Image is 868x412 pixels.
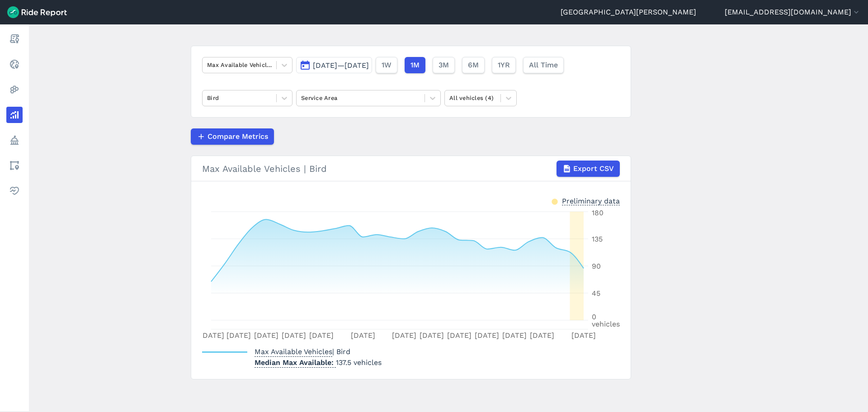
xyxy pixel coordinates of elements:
tspan: 180 [592,208,604,217]
button: 1W [376,57,397,73]
button: 6M [462,57,485,73]
tspan: 135 [592,235,603,243]
span: Compare Metrics [208,131,268,142]
button: Compare Metrics [191,128,274,145]
button: Export CSV [557,161,620,177]
button: [EMAIL_ADDRESS][DOMAIN_NAME] [725,7,861,18]
span: 3M [439,60,449,71]
tspan: [DATE] [475,331,499,340]
a: Health [6,183,23,199]
tspan: [DATE] [226,331,251,340]
span: Median Max Available [255,355,336,368]
div: Max Available Vehicles | Bird [202,161,620,177]
span: Max Available Vehicles [255,345,332,357]
tspan: [DATE] [254,331,278,340]
tspan: 90 [592,262,601,270]
tspan: [DATE] [309,331,334,340]
button: 3M [433,57,455,73]
span: [DATE]—[DATE] [313,61,369,70]
img: Ride Report [7,6,67,18]
span: 1M [410,60,420,71]
p: 137.5 vehicles [255,357,382,368]
tspan: [DATE] [502,331,527,340]
a: Report [6,31,23,47]
a: Areas [6,157,23,174]
tspan: [DATE] [351,331,375,340]
a: Realtime [6,56,23,72]
tspan: vehicles [592,320,620,328]
button: 1YR [492,57,516,73]
tspan: 45 [592,289,600,298]
div: Preliminary data [562,196,620,205]
button: All Time [523,57,564,73]
tspan: [DATE] [282,331,306,340]
span: Export CSV [573,163,614,174]
tspan: [DATE] [530,331,554,340]
tspan: [DATE] [200,331,224,340]
a: Heatmaps [6,81,23,98]
a: [GEOGRAPHIC_DATA][PERSON_NAME] [561,7,696,18]
a: Policy [6,132,23,148]
tspan: [DATE] [571,331,596,340]
tspan: [DATE] [447,331,472,340]
button: [DATE]—[DATE] [296,57,372,73]
span: 1W [382,60,392,71]
span: All Time [529,60,558,71]
tspan: 0 [592,313,596,321]
a: Analyze [6,107,23,123]
span: 1YR [498,60,510,71]
span: | Bird [255,347,350,356]
tspan: [DATE] [420,331,444,340]
tspan: [DATE] [392,331,416,340]
span: 6M [468,60,479,71]
button: 1M [405,57,425,73]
